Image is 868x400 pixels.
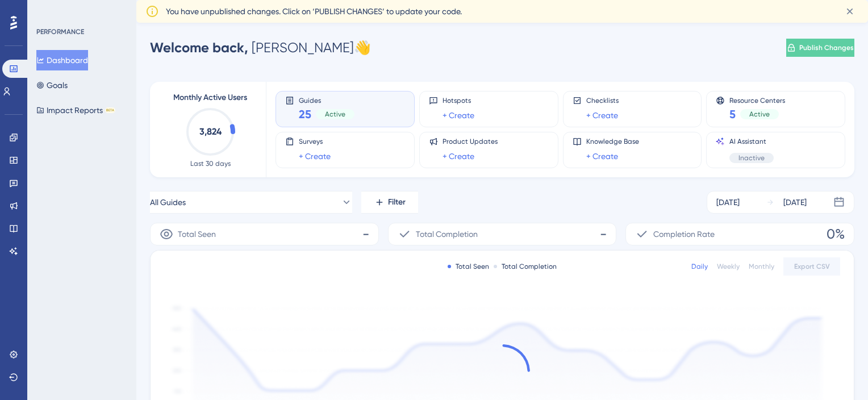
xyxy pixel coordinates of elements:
a: + Create [443,149,474,163]
span: Last 30 days [190,159,231,168]
span: You have unpublished changes. Click on ‘PUBLISH CHANGES’ to update your code. [166,5,462,18]
span: Active [749,110,770,119]
button: Impact ReportsBETA [36,100,115,120]
span: Export CSV [794,262,830,271]
span: Product Updates [443,137,498,146]
div: Total Completion [494,262,557,271]
span: Welcome back, [150,39,248,56]
button: Goals [36,75,68,95]
span: All Guides [150,195,186,209]
div: Weekly [717,262,740,271]
div: BETA [105,107,115,113]
span: Knowledge Base [586,137,639,146]
a: + Create [586,109,618,122]
a: + Create [299,149,331,163]
div: [DATE] [716,195,740,209]
a: + Create [586,149,618,163]
span: 25 [299,106,311,122]
span: Resource Centers [729,96,785,104]
span: 0% [827,225,845,243]
span: 5 [729,106,736,122]
button: Dashboard [36,50,88,70]
span: Surveys [299,137,331,146]
span: Total Completion [416,227,478,241]
text: 3,824 [199,126,222,137]
span: Guides [299,96,354,104]
span: Monthly Active Users [173,91,247,105]
button: All Guides [150,191,352,214]
div: Daily [691,262,708,271]
div: Total Seen [448,262,489,271]
div: [DATE] [783,195,807,209]
button: Publish Changes [786,39,854,57]
span: Hotspots [443,96,474,105]
span: Inactive [738,153,765,163]
div: Monthly [749,262,774,271]
a: + Create [443,109,474,122]
span: AI Assistant [729,137,774,146]
span: Completion Rate [653,227,715,241]
span: Publish Changes [799,43,854,52]
span: - [362,225,369,243]
span: Total Seen [178,227,216,241]
span: Filter [388,195,406,209]
span: - [600,225,607,243]
button: Export CSV [783,257,840,276]
span: Active [325,110,345,119]
div: [PERSON_NAME] 👋 [150,39,371,57]
div: PERFORMANCE [36,27,84,36]
button: Filter [361,191,418,214]
span: Checklists [586,96,619,105]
